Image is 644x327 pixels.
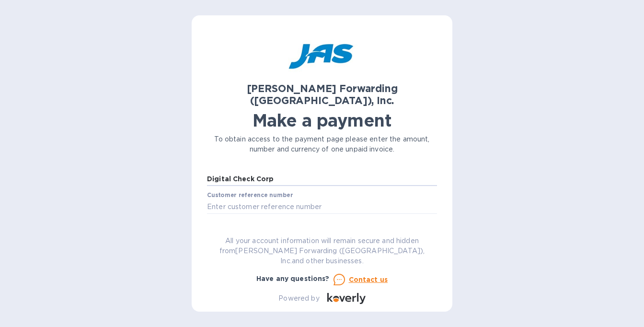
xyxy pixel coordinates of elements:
[349,276,388,283] u: Contact us
[207,236,437,266] p: All your account information will remain secure and hidden from [PERSON_NAME] Forwarding ([GEOGRA...
[207,199,437,214] input: Enter customer reference number
[207,110,437,130] h1: Make a payment
[207,193,293,199] label: Customer reference number
[207,172,437,187] input: Enter business name
[256,275,330,282] b: Have any questions?
[278,293,319,304] p: Powered by
[207,134,437,154] p: To obtain access to the payment page please enter the amount, number and currency of one unpaid i...
[247,82,398,106] b: [PERSON_NAME] Forwarding ([GEOGRAPHIC_DATA]), Inc.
